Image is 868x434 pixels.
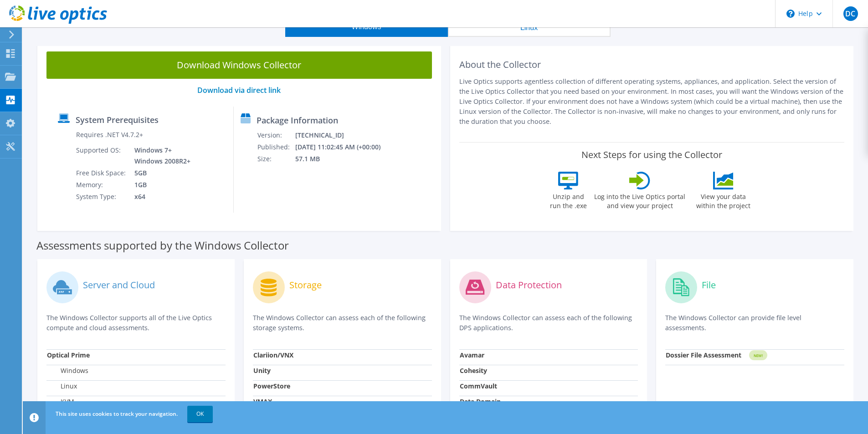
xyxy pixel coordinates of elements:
strong: Cohesity [460,366,487,375]
a: OK [187,406,213,422]
label: View your data within the project [690,189,756,210]
h2: About the Collector [459,59,845,70]
td: Windows 7+ Windows 2008R2+ [128,144,192,167]
label: System Prerequisites [76,115,159,124]
tspan: NEW! [754,353,763,358]
td: Version: [257,129,295,141]
label: Linux [47,382,77,391]
label: Server and Cloud [83,281,155,290]
a: Download via direct link [197,85,281,95]
strong: Optical Prime [47,351,90,359]
label: Package Information [257,116,338,125]
label: Assessments supported by the Windows Collector [36,241,289,250]
strong: VMAX [253,397,272,406]
p: Live Optics supports agentless collection of different operating systems, appliances, and applica... [459,77,845,127]
p: The Windows Collector can provide file level assessments. [665,313,844,333]
label: Unzip and run the .exe [547,189,589,210]
label: KVM [47,397,74,406]
label: Requires .NET V4.7.2+ [76,130,143,139]
p: The Windows Collector supports all of the Live Optics compute and cloud assessments. [46,313,226,333]
strong: Clariion/VNX [253,351,293,359]
td: [DATE] 11:02:45 AM (+00:00) [295,141,393,153]
strong: Data Domain [460,397,501,406]
label: Data Protection [496,281,562,290]
p: The Windows Collector can assess each of the following storage systems. [253,313,432,333]
td: Size: [257,153,295,165]
label: Storage [289,281,322,290]
svg: \n [786,10,795,18]
label: Windows [47,366,88,375]
td: 1GB [128,179,192,191]
td: 57.1 MB [295,153,393,165]
td: Supported OS: [76,144,128,167]
label: Log into the Live Optics portal and view your project [594,189,686,210]
td: System Type: [76,191,128,203]
span: This site uses cookies to track your navigation. [56,410,178,418]
td: x64 [128,191,192,203]
strong: Dossier File Assessment [666,351,741,359]
a: Download Windows Collector [46,51,432,79]
td: Memory: [76,179,128,191]
strong: CommVault [460,382,497,390]
label: File [702,281,716,290]
strong: Avamar [460,351,484,359]
strong: Unity [253,366,271,375]
td: Published: [257,141,295,153]
span: DC [843,6,858,21]
strong: PowerStore [253,382,290,390]
td: 5GB [128,167,192,179]
p: The Windows Collector can assess each of the following DPS applications. [459,313,638,333]
td: Free Disk Space: [76,167,128,179]
td: [TECHNICAL_ID] [295,129,393,141]
label: Next Steps for using the Collector [581,149,722,160]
